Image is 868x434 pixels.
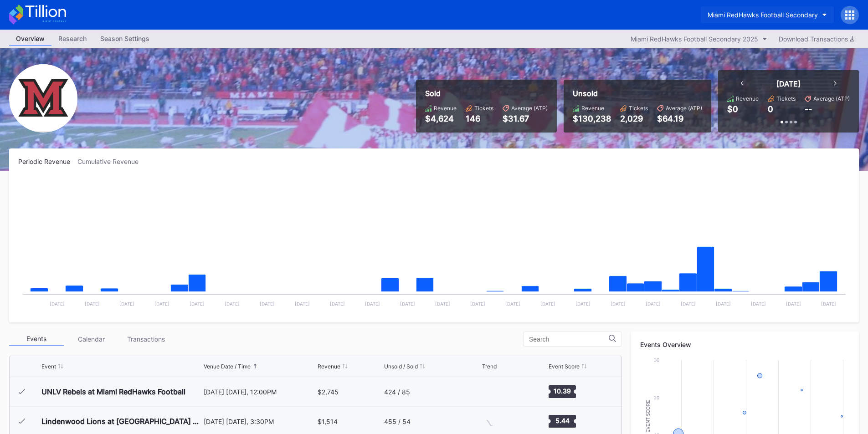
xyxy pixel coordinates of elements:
text: [DATE] [295,301,310,306]
button: Download Transactions [774,33,859,45]
div: Periodic Revenue [18,158,77,165]
div: 0 [768,104,773,114]
div: Revenue [736,95,759,102]
text: [DATE] [470,301,485,306]
div: [DATE] [DATE], 12:00PM [204,388,316,396]
div: UNLV Rebels at Miami RedHawks Football [41,387,185,396]
input: Search [529,336,609,343]
div: Sold [425,89,548,98]
text: [DATE] [786,301,801,306]
div: Research [51,32,93,45]
div: Miami RedHawks Football Secondary [708,11,818,19]
text: [DATE] [225,301,240,306]
text: [DATE] [260,301,275,306]
div: Event Score [549,363,580,370]
div: $130,238 [573,114,611,123]
text: [DATE] [190,301,205,306]
svg: Chart title [482,380,509,403]
div: Tickets [474,105,493,112]
div: Events Overview [640,341,850,348]
text: [DATE] [540,301,555,306]
div: $31.67 [503,114,548,123]
text: [DATE] [681,301,696,306]
button: Miami RedHawks Football Secondary 2025 [626,33,772,45]
div: $0 [727,104,738,114]
div: [DATE] [776,79,801,88]
div: Transactions [118,332,173,346]
div: Season Settings [93,32,156,45]
div: Calendar [64,332,118,346]
div: Average (ATP) [813,95,850,102]
text: [DATE] [435,301,450,306]
text: [DATE] [154,301,169,306]
div: Miami RedHawks Football Secondary 2025 [631,35,758,43]
text: 5.44 [555,417,569,424]
div: Revenue [318,363,340,370]
div: $64.19 [657,114,702,123]
svg: Chart title [18,177,850,313]
text: 10.39 [554,387,571,395]
div: Venue Date / Time [204,363,251,370]
text: [DATE] [751,301,766,306]
div: Event [41,363,56,370]
div: 455 / 54 [384,418,411,425]
text: 20 [654,395,659,400]
div: $4,624 [425,114,457,123]
div: Revenue [581,105,604,112]
div: Tickets [629,105,648,112]
a: Overview [9,32,51,46]
text: [DATE] [716,301,731,306]
text: [DATE] [119,301,134,306]
text: Event Score [646,400,651,433]
text: [DATE] [400,301,415,306]
text: [DATE] [821,301,836,306]
div: Events [9,332,64,346]
div: $2,745 [318,388,339,396]
div: 424 / 85 [384,388,410,396]
text: [DATE] [646,301,661,306]
text: [DATE] [505,301,520,306]
div: 2,029 [620,114,648,123]
div: Trend [482,363,497,370]
div: Average (ATP) [666,105,702,112]
text: [DATE] [330,301,345,306]
text: [DATE] [611,301,626,306]
text: 30 [654,357,659,363]
div: Tickets [776,95,796,102]
div: Lindenwood Lions at [GEOGRAPHIC_DATA] RedHawks Football [41,417,201,426]
div: Unsold [573,89,702,98]
text: [DATE] [50,301,65,306]
svg: Chart title [482,410,509,433]
div: $1,514 [318,418,338,425]
text: [DATE] [85,301,100,306]
img: Miami_RedHawks_Football_Secondary.png [9,64,77,133]
div: Cumulative Revenue [77,158,146,165]
div: 146 [466,114,493,123]
button: Miami RedHawks Football Secondary [701,6,834,23]
text: [DATE] [575,301,591,306]
div: Average (ATP) [511,105,548,112]
a: Research [51,32,93,46]
div: -- [805,104,812,114]
div: Revenue [434,105,457,112]
text: [DATE] [365,301,380,306]
div: Unsold / Sold [384,363,418,370]
div: [DATE] [DATE], 3:30PM [204,418,316,425]
a: Season Settings [93,32,156,46]
div: Download Transactions [779,35,854,43]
